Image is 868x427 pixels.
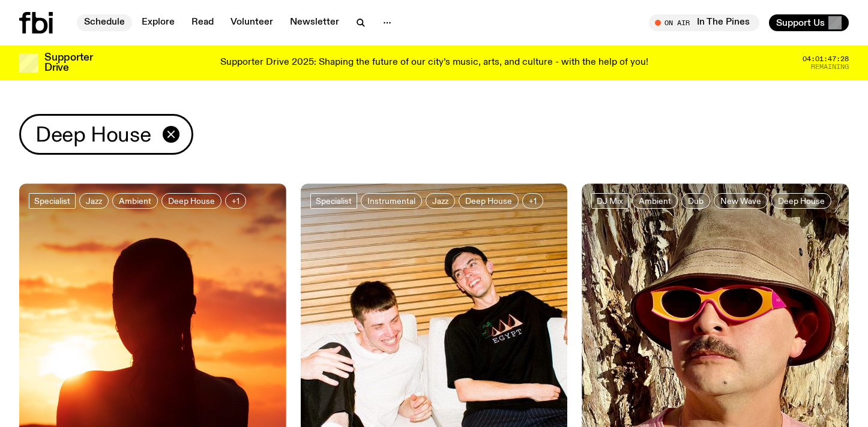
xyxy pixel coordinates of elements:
[310,193,357,209] a: Specialist
[769,14,849,31] button: Support Us
[225,193,246,209] button: +1
[283,14,346,31] a: Newsletter
[639,196,671,205] span: Ambient
[597,196,623,205] span: DJ Mix
[44,53,92,73] h3: Supporter Drive
[529,196,537,205] span: +1
[77,14,132,31] a: Schedule
[112,193,158,209] a: Ambient
[432,196,448,205] span: Jazz
[316,196,352,205] span: Specialist
[459,193,519,209] a: Deep House
[220,58,648,68] p: Supporter Drive 2025: Shaping the future of our city’s music, arts, and culture - with the help o...
[223,14,280,31] a: Volunteer
[714,193,768,209] a: New Wave
[771,193,831,209] a: Deep House
[367,196,415,205] span: Instrumental
[811,64,849,70] span: Remaining
[232,196,240,205] span: +1
[688,196,704,205] span: Dub
[803,56,849,62] span: 04:01:47:28
[161,193,222,209] a: Deep House
[134,14,182,31] a: Explore
[119,196,151,205] span: Ambient
[776,17,825,28] span: Support Us
[720,196,761,205] span: New Wave
[522,193,543,209] button: +1
[34,196,70,205] span: Specialist
[168,196,215,205] span: Deep House
[361,193,422,209] a: Instrumental
[632,193,678,209] a: Ambient
[778,196,825,205] span: Deep House
[29,193,76,209] a: Specialist
[465,196,512,205] span: Deep House
[184,14,221,31] a: Read
[35,123,151,146] span: Deep House
[79,193,109,209] a: Jazz
[591,193,628,209] a: DJ Mix
[681,193,710,209] a: Dub
[426,193,455,209] a: Jazz
[86,196,102,205] span: Jazz
[649,14,759,31] button: On AirIn The Pines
